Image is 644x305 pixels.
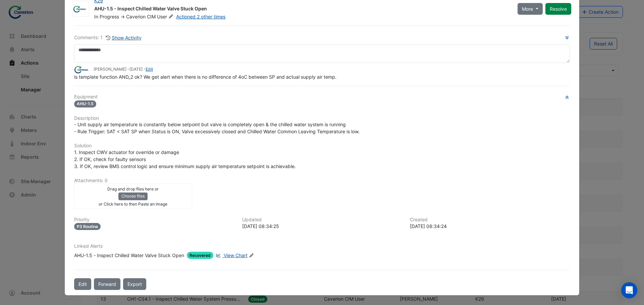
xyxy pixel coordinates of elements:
[522,5,533,12] span: More
[621,282,637,298] div: Open Intercom Messenger
[242,217,402,223] h6: Updated
[74,34,142,42] div: Comments: 1
[224,252,248,258] span: View Chart
[74,149,296,169] span: 1. Inspect CWV actuator for override or damage 2. If OK, check for faulty sensors 3. If OK, revie...
[157,13,175,20] span: User
[74,122,360,134] span: - Unit supply air temperature is constantly below setpoint but valve is completely open & the chi...
[126,14,156,19] span: Caverion CIM
[215,252,248,259] a: View Chart
[74,278,91,290] button: Edit
[74,217,234,223] h6: Priority
[249,253,254,258] fa-icon: Edit Linked Alerts
[94,14,119,19] span: In Progress
[74,94,570,100] h6: Equipment
[545,3,571,15] button: Resolve
[242,223,402,230] div: [DATE] 08:34:25
[518,3,543,15] button: More
[74,252,184,259] div: AHU-1.5 - Inspect Chilled Water Valve Stuck Open
[73,6,89,12] img: Caverion
[129,67,143,72] span: 2025-08-11 08:34:25
[410,217,570,223] h6: Created
[94,66,153,72] small: [PERSON_NAME] - -
[176,14,225,19] a: Actioned 2 other times
[187,252,213,259] span: Recovered
[146,67,153,72] a: Edit
[410,223,570,230] div: [DATE] 08:34:24
[123,278,146,290] a: Export
[74,66,91,73] img: Caverion
[120,14,125,19] span: ->
[74,100,96,107] span: AHU-1.5
[74,116,570,121] h6: Description
[74,243,570,249] h6: Linked Alerts
[74,74,336,80] span: is template function AND_2 ok? We get alert when there is no difference of 4oC between SP and act...
[107,186,159,192] small: Drag and drop files here or
[94,5,509,13] div: AHU-1.5 - Inspect Chilled Water Valve Stuck Open
[118,193,148,200] button: Choose files
[94,278,120,290] button: Forward
[74,223,101,230] div: P3 Routine
[99,202,167,207] small: or Click here to then Paste an image
[74,178,570,183] h6: Attachments: 0
[74,143,570,149] h6: Solution
[105,34,142,42] button: Show Activity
